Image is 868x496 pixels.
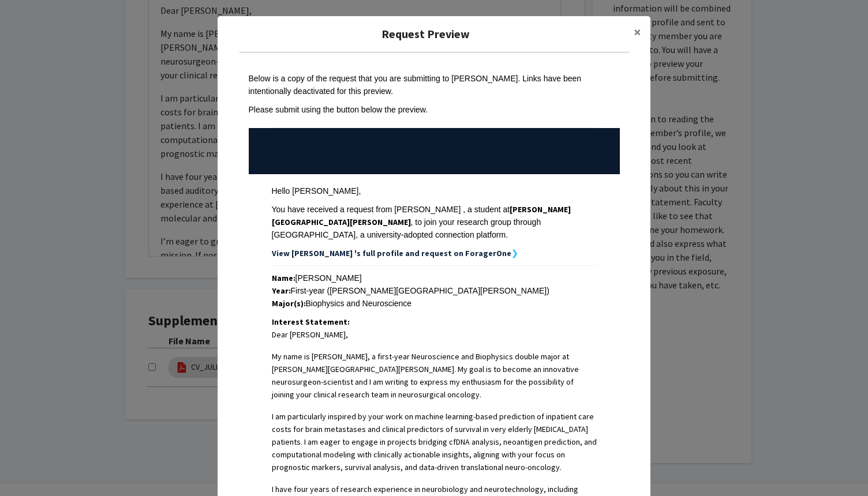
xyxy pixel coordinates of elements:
[272,317,350,327] strong: Interest Statement:
[272,284,597,297] div: First-year ([PERSON_NAME][GEOGRAPHIC_DATA][PERSON_NAME])
[634,23,641,41] span: ×
[511,248,518,258] strong: ❯
[9,444,49,487] iframe: Chat
[272,185,597,197] div: Hello [PERSON_NAME],
[272,297,597,310] div: Biophysics and Neuroscience
[249,72,620,97] div: Below is a copy of the request that you are submitting to [PERSON_NAME]. Links have been intentio...
[227,25,624,43] h5: Request Preview
[624,16,650,48] button: Close
[272,273,295,283] strong: Name:
[272,272,597,284] div: [PERSON_NAME]
[272,203,597,241] div: You have received a request from [PERSON_NAME] , a student at , to join your research group throu...
[272,285,291,296] strong: Year:
[272,248,511,258] strong: View [PERSON_NAME] 's full profile and request on ForagerOne
[272,328,597,341] p: Dear [PERSON_NAME],
[272,298,306,309] strong: Major(s):
[272,350,597,401] p: My name is [PERSON_NAME], a first-year Neuroscience and Biophysics double major at [PERSON_NAME][...
[272,410,597,474] p: I am particularly inspired by your work on machine learning-based prediction of inpatient care co...
[249,103,620,116] div: Please submit using the button below the preview.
